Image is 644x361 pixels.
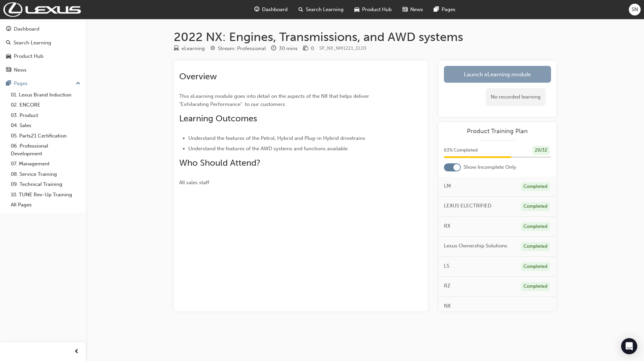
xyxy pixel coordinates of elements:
[8,141,83,159] a: 06. Professional Development
[210,44,266,53] div: Stream
[6,53,11,59] span: car-icon
[179,71,217,82] span: Overview
[349,3,397,16] a: car-iconProduct Hub
[74,348,79,356] span: prev-icon
[8,200,83,210] a: All Pages
[444,302,451,310] span: NX
[271,44,298,53] div: Duration
[218,45,266,52] div: Stream: Professional
[8,179,83,190] a: 09. Technical Training
[621,338,637,354] div: Open Intercom Messenger
[8,159,83,169] a: 07. Management
[179,93,371,107] span: This eLearning module goes into detail on the aspects of the NX that helps deliver "Exhilarating ...
[303,44,314,53] div: Price
[521,222,550,231] div: Completed
[521,202,550,211] div: Completed
[76,79,80,88] span: up-icon
[14,52,43,60] div: Product Hub
[8,90,83,100] a: 01. Lexus Brand Induction
[319,45,366,51] span: Learning resource code
[397,3,428,16] a: news-iconNews
[8,131,83,141] a: 05. Parts21 Certification
[210,46,215,52] span: target-icon
[444,202,491,210] span: LEXUS ELECTRIFIED
[174,44,205,53] div: Type
[298,5,303,14] span: search-icon
[188,146,349,152] span: Understand the features of the AWD systems and functions available.
[444,262,449,270] span: LS
[444,147,478,154] span: 63 % Completed
[311,45,314,52] div: 0
[3,64,83,76] a: News
[306,6,344,13] span: Search Learning
[293,3,349,16] a: search-iconSearch Learning
[521,282,550,291] div: Completed
[8,169,83,179] a: 08. Service Training
[174,30,556,44] h1: 2022 NX: Engines, Transmissions, and AWD systems
[3,50,83,63] a: Product Hub
[8,120,83,131] a: 04. Sales
[428,3,461,16] a: pages-iconPages
[444,222,450,230] span: RX
[3,2,81,17] img: Trak
[3,23,83,35] a: Dashboard
[354,5,359,14] span: car-icon
[303,46,308,52] span: money-icon
[521,262,550,271] div: Completed
[6,26,11,32] span: guage-icon
[521,182,550,191] div: Completed
[179,158,260,168] span: Who Should Attend?
[3,77,83,90] button: Pages
[521,242,550,251] div: Completed
[14,66,27,74] div: News
[632,6,638,13] span: SN
[179,179,209,186] span: All sales staff
[463,163,516,171] span: Show Incomplete Only
[402,5,408,14] span: news-icon
[188,135,365,141] span: Understand the features of the Petrol, Hybrid and Plug-in Hybrid drivetrains
[254,5,259,14] span: guage-icon
[486,88,546,106] div: No recorded learning
[6,40,11,46] span: search-icon
[13,39,51,47] div: Search Learning
[262,6,288,13] span: Dashboard
[3,37,83,49] a: Search Learning
[14,25,39,33] div: Dashboard
[434,5,439,14] span: pages-icon
[3,22,83,77] button: DashboardSearch LearningProduct HubNews
[410,6,423,13] span: News
[174,46,179,52] span: learningResourceType_ELEARNING-icon
[279,45,298,52] div: 30 mins
[182,45,205,52] div: eLearning
[533,146,550,155] div: 20 / 32
[444,66,551,83] a: Launch eLearning module
[8,190,83,200] a: 10. TUNE Rev-Up Training
[14,80,28,87] div: Pages
[629,4,641,15] button: SN
[444,127,551,135] a: Product Training Plan
[362,6,392,13] span: Product Hub
[6,67,11,73] span: news-icon
[6,81,11,87] span: pages-icon
[8,110,83,121] a: 03. Product
[179,113,257,124] span: Learning Outcomes
[444,182,451,190] span: LM
[444,282,450,290] span: RZ
[271,46,276,52] span: clock-icon
[249,3,293,16] a: guage-iconDashboard
[442,6,455,13] span: Pages
[8,100,83,110] a: 02. ENCORE
[444,242,507,250] span: Lexus Ownership Solutions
